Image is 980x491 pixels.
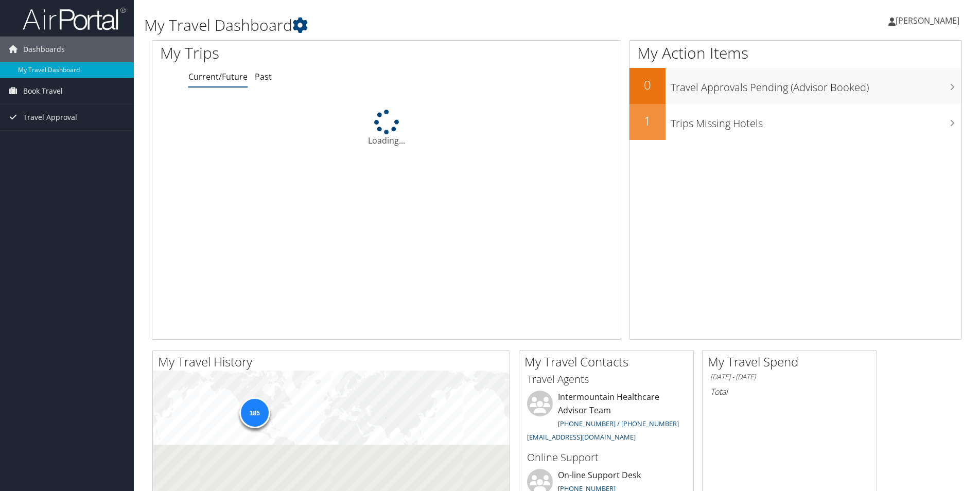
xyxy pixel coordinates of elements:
h2: My Travel Contacts [524,353,693,371]
h3: Travel Approvals Pending (Advisor Booked) [671,75,961,95]
div: 185 [239,397,270,428]
h2: My Travel History [158,353,510,371]
h2: 1 [629,112,666,130]
a: Past [255,71,272,82]
span: [PERSON_NAME] [896,15,959,26]
h3: Online Support [527,450,686,465]
a: [EMAIL_ADDRESS][DOMAIN_NAME] [527,432,636,442]
li: Intermountain Healthcare Advisor Team [522,391,691,446]
h6: [DATE] - [DATE] [710,372,869,382]
h1: My Action Items [629,42,961,64]
h3: Travel Agents [527,372,686,387]
h6: Total [710,386,869,397]
div: Loading... [152,110,621,147]
a: Current/Future [188,71,248,82]
h2: My Travel Spend [708,353,877,371]
a: [PHONE_NUMBER] / [PHONE_NUMBER] [558,419,679,428]
img: airportal-logo.png [23,7,126,31]
h3: Trips Missing Hotels [671,111,961,131]
h1: My Travel Dashboard [144,14,694,36]
a: 0Travel Approvals Pending (Advisor Booked) [629,68,961,104]
a: [PERSON_NAME] [888,5,970,36]
h1: My Trips [160,42,418,64]
span: Travel Approval [23,104,77,130]
span: Dashboards [23,37,65,62]
span: Book Travel [23,78,63,104]
a: 1Trips Missing Hotels [629,104,961,140]
h2: 0 [629,76,666,94]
